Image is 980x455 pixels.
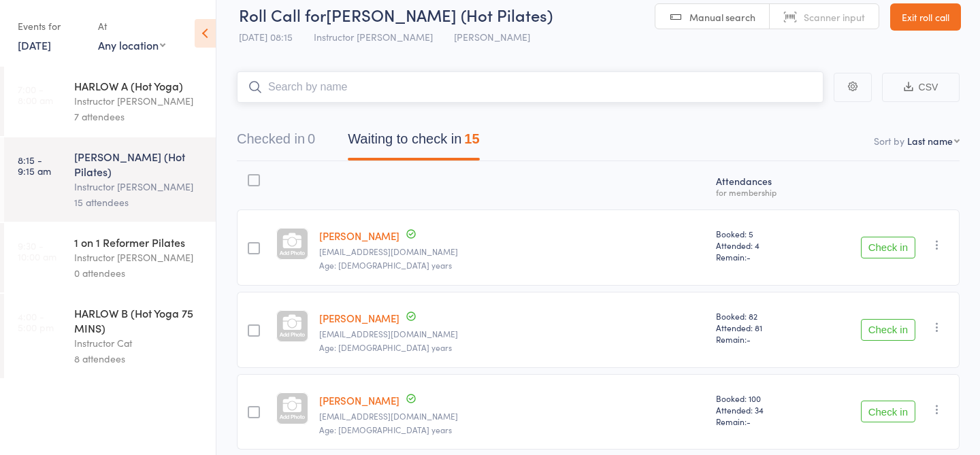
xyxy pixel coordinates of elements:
[18,240,56,262] time: 9:30 - 10:00 am
[716,392,806,404] span: Booked: 100
[716,322,806,333] span: Attended: 81
[74,195,204,210] div: 15 attendees
[74,78,204,93] div: HARLOW A (Hot Yoga)
[861,319,915,341] button: Check in
[716,404,806,416] span: Attended: 34
[74,305,204,335] div: HARLOW B (Hot Yoga 75 MINS)
[314,30,433,44] span: Instructor [PERSON_NAME]
[907,134,953,148] div: Last name
[237,71,823,103] input: Search by name
[716,239,806,251] span: Attended: 4
[74,265,204,281] div: 0 attendees
[4,294,216,378] a: 4:00 -5:00 pmHARLOW B (Hot Yoga 75 MINS)Instructor Cat8 attendees
[18,311,54,333] time: 4:00 - 5:00 pm
[716,416,806,427] span: Remain:
[689,10,755,24] span: Manual search
[710,167,812,203] div: Atten­dances
[308,131,315,146] div: 0
[74,179,204,195] div: Instructor [PERSON_NAME]
[74,93,204,109] div: Instructor [PERSON_NAME]
[319,247,706,256] small: Hayleyallen.96@gmail.com
[319,311,399,325] a: [PERSON_NAME]
[874,134,904,148] label: Sort by
[18,84,53,105] time: 7:00 - 8:00 am
[890,3,961,31] a: Exit roll call
[747,416,751,427] span: -
[804,10,865,24] span: Scanner input
[4,137,216,222] a: 8:15 -9:15 am[PERSON_NAME] (Hot Pilates)Instructor [PERSON_NAME]15 attendees
[454,30,530,44] span: [PERSON_NAME]
[861,237,915,258] button: Check in
[319,259,452,271] span: Age: [DEMOGRAPHIC_DATA] years
[4,67,216,136] a: 7:00 -8:00 amHARLOW A (Hot Yoga)Instructor [PERSON_NAME]7 attendees
[18,37,51,52] a: [DATE]
[74,235,204,250] div: 1 on 1 Reformer Pilates
[319,229,399,243] a: [PERSON_NAME]
[319,411,706,421] small: kf.gmez@gmail.com
[716,228,806,239] span: Booked: 5
[861,401,915,422] button: Check in
[716,251,806,263] span: Remain:
[882,73,960,102] button: CSV
[239,3,326,26] span: Roll Call for
[319,393,399,407] a: [PERSON_NAME]
[747,251,751,263] span: -
[74,351,204,367] div: 8 attendees
[716,188,806,197] div: for membership
[747,333,751,345] span: -
[237,124,315,161] button: Checked in0
[716,333,806,345] span: Remain:
[74,109,204,124] div: 7 attendees
[464,131,479,146] div: 15
[326,3,553,26] span: [PERSON_NAME] (Hot Pilates)
[98,37,165,52] div: Any location
[74,250,204,265] div: Instructor [PERSON_NAME]
[319,329,706,339] small: sinead.duffin2@gmail.com
[4,223,216,292] a: 9:30 -10:00 am1 on 1 Reformer PilatesInstructor [PERSON_NAME]0 attendees
[74,149,204,179] div: [PERSON_NAME] (Hot Pilates)
[18,154,51,176] time: 8:15 - 9:15 am
[319,424,452,435] span: Age: [DEMOGRAPHIC_DATA] years
[716,310,806,322] span: Booked: 82
[239,30,293,44] span: [DATE] 08:15
[348,124,479,161] button: Waiting to check in15
[319,341,452,353] span: Age: [DEMOGRAPHIC_DATA] years
[18,15,84,37] div: Events for
[98,15,165,37] div: At
[74,335,204,351] div: Instructor Cat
